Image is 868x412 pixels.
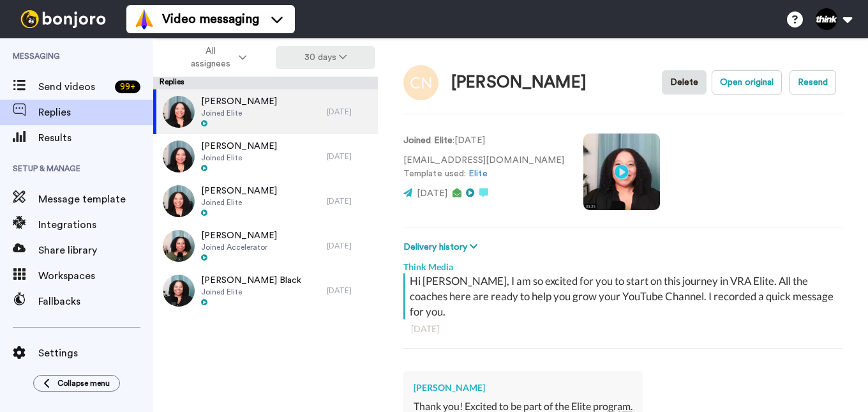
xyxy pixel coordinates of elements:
[327,107,371,117] div: [DATE]
[38,217,153,233] span: Integrations
[403,240,481,254] button: Delivery history
[201,229,277,242] span: [PERSON_NAME]
[153,89,378,134] a: [PERSON_NAME]Joined Elite[DATE]
[38,243,153,258] span: Share library
[327,286,371,296] div: [DATE]
[712,70,782,95] button: Open original
[411,323,835,335] div: [DATE]
[153,268,378,313] a: [PERSON_NAME] BlackJoined Elite[DATE]
[468,169,487,178] a: Elite
[163,96,195,128] img: 5c33a756-39b3-4d11-a18c-865280a9b365-thumb.jpg
[403,134,564,148] p: : [DATE]
[38,192,153,207] span: Message template
[15,10,111,28] img: bj-logo-header-white.svg
[201,242,277,252] span: Joined Accelerator
[115,80,140,93] div: 99 +
[403,136,453,145] strong: Joined Elite
[789,70,836,95] button: Resend
[201,140,277,153] span: [PERSON_NAME]
[33,375,120,392] button: Collapse menu
[403,65,438,100] img: Image of Cody Noriega
[201,95,277,108] span: [PERSON_NAME]
[403,254,842,273] div: Think Media
[38,79,110,95] span: Send videos
[201,153,277,163] span: Joined Elite
[38,294,153,309] span: Fallbacks
[201,287,301,297] span: Joined Elite
[327,196,371,206] div: [DATE]
[163,275,195,307] img: 301cf987-3a05-4b0f-aed5-533627d4d708-thumb.jpg
[201,197,277,208] span: Joined Elite
[403,154,564,181] p: [EMAIL_ADDRESS][DOMAIN_NAME] Template used:
[451,73,587,92] div: [PERSON_NAME]
[327,151,371,162] div: [DATE]
[201,274,301,287] span: [PERSON_NAME] Black
[162,10,259,28] span: Video messaging
[163,230,195,262] img: 9c041629-e145-4133-a3a6-7a9be052b3a2-thumb.jpg
[134,9,154,29] img: vm-color.svg
[38,105,153,120] span: Replies
[201,108,277,118] span: Joined Elite
[153,224,378,268] a: [PERSON_NAME]Joined Accelerator[DATE]
[38,130,153,146] span: Results
[327,241,371,251] div: [DATE]
[276,46,376,69] button: 30 days
[156,40,276,75] button: All assignees
[163,185,195,217] img: 88f0bf35-8509-4e66-80a4-769b788a2e95-thumb.jpg
[153,77,378,89] div: Replies
[153,134,378,179] a: [PERSON_NAME]Joined Elite[DATE]
[57,378,110,388] span: Collapse menu
[153,179,378,224] a: [PERSON_NAME]Joined Elite[DATE]
[201,185,277,197] span: [PERSON_NAME]
[163,141,195,172] img: bf94d7d9-bfec-4e87-b0ff-e6137ce7d032-thumb.jpg
[38,268,153,284] span: Workspaces
[417,189,447,198] span: [DATE]
[184,45,236,70] span: All assignees
[414,381,632,394] div: [PERSON_NAME]
[38,346,153,361] span: Settings
[662,70,707,95] button: Delete
[410,273,839,319] div: Hi [PERSON_NAME], I am so excited for you to start on this journey in VRA Elite. All the coaches ...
